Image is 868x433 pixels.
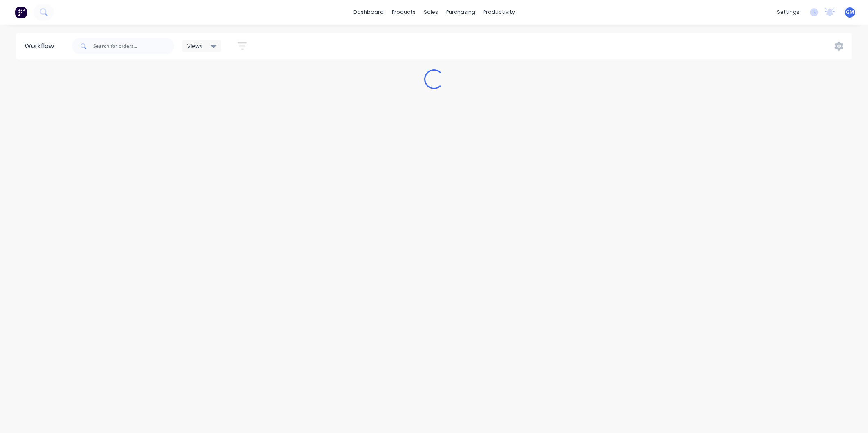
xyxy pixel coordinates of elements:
[479,6,519,18] div: productivity
[846,9,854,16] span: GM
[93,38,174,54] input: Search for orders...
[187,42,203,50] span: Views
[773,6,803,18] div: settings
[25,41,58,51] div: Workflow
[15,6,27,18] img: Factory
[349,6,388,18] a: dashboard
[420,6,442,18] div: sales
[442,6,479,18] div: purchasing
[388,6,420,18] div: products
